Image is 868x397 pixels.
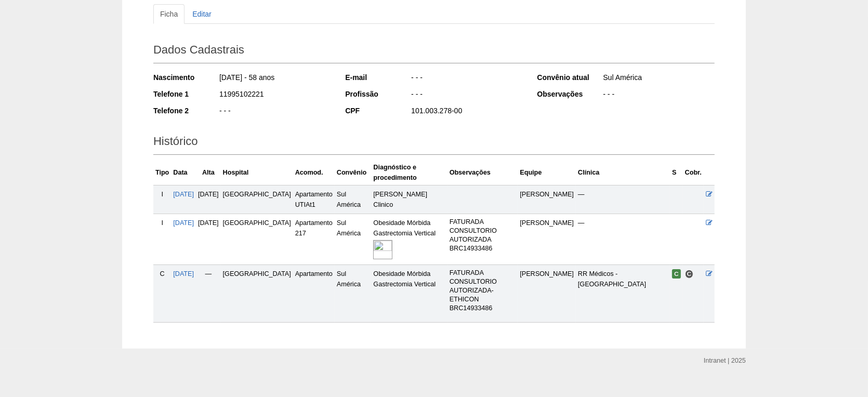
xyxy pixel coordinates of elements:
[153,72,218,83] div: Nascimento
[683,160,704,186] th: Cobr.
[576,264,670,322] td: RR Médicos - [GEOGRAPHIC_DATA]
[450,269,516,313] p: FATURADA CONSULTORIO AUTORIZADA- ETHICON BRC14933486
[410,105,523,118] div: 101.003.278-00
[345,72,410,83] div: E-mail
[221,214,293,264] td: [GEOGRAPHIC_DATA]
[173,191,194,198] a: [DATE]
[371,214,447,264] td: Obesidade Mórbida Gastrectomia Vertical
[221,264,293,322] td: [GEOGRAPHIC_DATA]
[576,214,670,264] td: —
[602,72,715,85] div: Sul América
[685,270,694,279] span: Consultório
[410,89,523,102] div: - - -
[448,160,518,186] th: Observações
[155,189,169,200] div: I
[345,89,410,99] div: Profissão
[672,269,681,279] span: Confirmada
[171,160,196,186] th: Data
[518,214,576,264] td: [PERSON_NAME]
[345,105,410,116] div: CPF
[196,264,221,322] td: —
[218,72,331,85] div: [DATE] - 58 anos
[153,105,218,116] div: Telefone 2
[335,264,372,322] td: Sul América
[410,72,523,85] div: - - -
[576,185,670,214] td: —
[155,269,169,279] div: C
[450,218,516,253] p: FATURADA CONSULTORIO AUTORIZADA BRC14933486
[153,160,171,186] th: Tipo
[155,218,169,228] div: I
[153,4,185,24] a: Ficha
[198,191,219,198] span: [DATE]
[221,185,293,214] td: [GEOGRAPHIC_DATA]
[173,270,194,277] a: [DATE]
[218,89,331,102] div: 11995102221
[371,264,447,322] td: Obesidade Mórbida Gastrectomia Vertical
[576,160,670,186] th: Clínica
[602,89,715,102] div: - - -
[153,131,715,155] h2: Histórico
[153,39,715,63] h2: Dados Cadastrais
[335,185,372,214] td: Sul América
[198,219,219,227] span: [DATE]
[218,105,331,118] div: - - -
[371,160,447,186] th: Diagnóstico e procedimento
[293,264,335,322] td: Apartamento
[196,160,221,186] th: Alta
[173,219,194,227] a: [DATE]
[221,160,293,186] th: Hospital
[153,89,218,99] div: Telefone 1
[537,89,602,99] div: Observações
[293,185,335,214] td: Apartamento UTIAt1
[293,214,335,264] td: Apartamento 217
[186,4,218,24] a: Editar
[335,160,372,186] th: Convênio
[335,214,372,264] td: Sul América
[293,160,335,186] th: Acomod.
[704,355,746,366] div: Intranet | 2025
[518,264,576,322] td: [PERSON_NAME]
[518,185,576,214] td: [PERSON_NAME]
[537,72,602,83] div: Convênio atual
[518,160,576,186] th: Equipe
[371,185,447,214] td: [PERSON_NAME] Clinico
[670,160,683,186] th: S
